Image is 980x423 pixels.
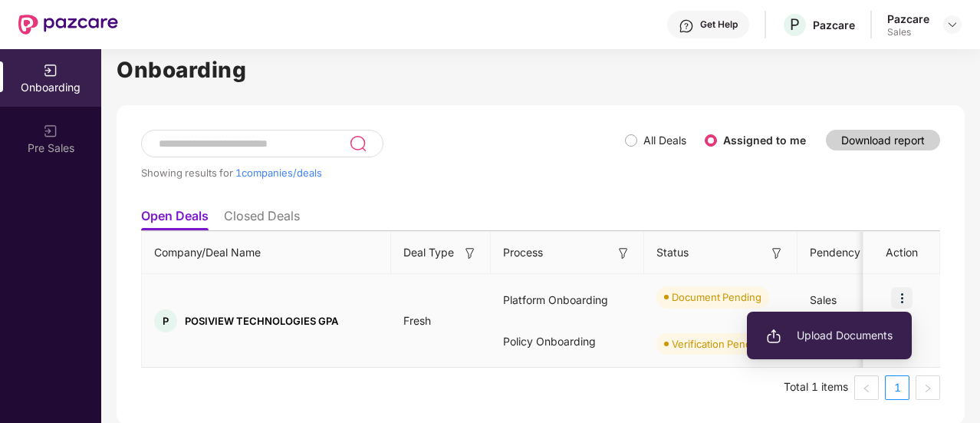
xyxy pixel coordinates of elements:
span: Deal Type [403,244,454,261]
th: Action [863,232,940,274]
span: Status [656,244,689,261]
div: Pazcare [887,12,929,26]
li: Total 1 items [784,375,848,400]
div: Sales [887,26,929,38]
img: svg+xml;base64,PHN2ZyB3aWR0aD0iMTYiIGhlaWdodD0iMTYiIHZpZXdCb3g9IjAgMCAxNiAxNiIgZmlsbD0ibm9uZSIgeG... [769,246,784,261]
span: Upload Documents [766,327,893,344]
span: Fresh [391,314,443,327]
th: Company/Deal Name [142,232,391,274]
span: 1 companies/deals [235,167,322,179]
div: Verification Pending [672,336,766,352]
img: svg+xml;base64,PHN2ZyBpZD0iSGVscC0zMngzMiIgeG1sbnM9Imh0dHA6Ly93d3cudzMub3JnLzIwMDAvc3ZnIiB3aWR0aD... [679,18,694,34]
h1: Onboarding [117,53,965,87]
label: Assigned to me [723,134,806,147]
img: svg+xml;base64,PHN2ZyB3aWR0aD0iMTYiIGhlaWdodD0iMTYiIHZpZXdCb3g9IjAgMCAxNiAxNiIgZmlsbD0ibm9uZSIgeG... [616,246,631,261]
div: P [154,309,177,332]
button: Download report [826,130,940,150]
span: Sales [810,293,837,306]
img: svg+xml;base64,PHN2ZyBpZD0iRHJvcGRvd24tMzJ4MzIiIHhtbG5zPSJodHRwOi8vd3d3LnczLm9yZy8yMDAwL3N2ZyIgd2... [946,18,959,31]
span: right [923,384,932,393]
img: svg+xml;base64,PHN2ZyB3aWR0aD0iMTYiIGhlaWdodD0iMTYiIHZpZXdCb3g9IjAgMCAxNiAxNiIgZmlsbD0ibm9uZSIgeG... [462,246,478,261]
li: Closed Deals [224,208,300,230]
li: Next Page [916,375,940,400]
li: Previous Page [854,375,879,400]
span: POSIVIEW TECHNOLOGIES GPA [185,315,338,327]
div: Showing results for [141,167,625,179]
img: icon [891,287,913,309]
li: Open Deals [141,208,209,230]
img: svg+xml;base64,PHN2ZyB3aWR0aD0iMjAiIGhlaWdodD0iMjAiIHZpZXdCb3g9IjAgMCAyMCAyMCIgZmlsbD0ibm9uZSIgeG... [766,329,781,344]
a: 1 [886,376,909,399]
button: left [854,375,879,400]
img: svg+xml;base64,PHN2ZyB3aWR0aD0iMjAiIGhlaWdodD0iMjAiIHZpZXdCb3g9IjAgMCAyMCAyMCIgZmlsbD0ibm9uZSIgeG... [43,63,58,78]
button: right [916,375,940,400]
div: Policy Onboarding [491,321,644,362]
img: svg+xml;base64,PHN2ZyB3aWR0aD0iMjAiIGhlaWdodD0iMjAiIHZpZXdCb3g9IjAgMCAyMCAyMCIgZmlsbD0ibm9uZSIgeG... [43,124,58,139]
img: svg+xml;base64,PHN2ZyB3aWR0aD0iMjQiIGhlaWdodD0iMjUiIHZpZXdCb3g9IjAgMCAyNCAyNSIgZmlsbD0ibm9uZSIgeG... [349,134,367,153]
span: Pendency On [810,244,878,261]
div: Platform Onboarding [491,279,644,321]
img: New Pazcare Logo [18,15,118,35]
div: Pazcare [813,18,855,32]
div: Document Pending [672,289,761,305]
span: Process [503,244,543,261]
li: 1 [885,375,909,400]
label: All Deals [643,134,686,147]
span: P [790,15,800,34]
span: left [862,384,871,393]
div: Get Help [700,18,738,31]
